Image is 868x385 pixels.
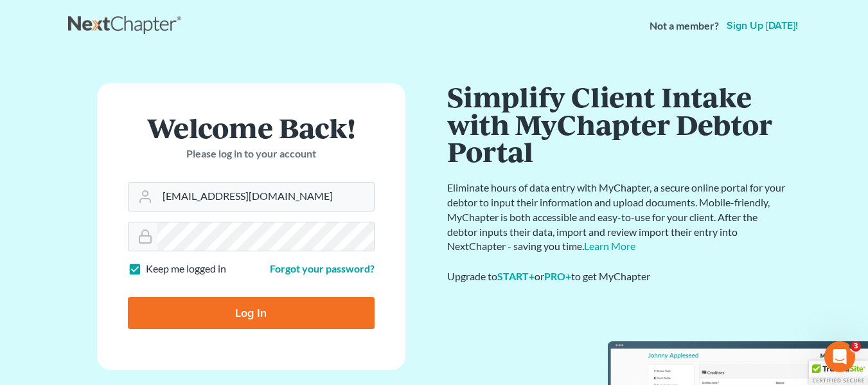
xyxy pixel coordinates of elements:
[270,262,375,274] a: Forgot your password?
[724,21,801,31] a: Sign up [DATE]!
[128,114,375,141] h1: Welcome Back!
[650,19,719,33] strong: Not a member?
[497,270,535,282] a: START+
[824,341,855,372] iframe: Intercom live chat
[157,183,374,211] input: Email Address
[544,270,571,282] a: PRO+
[447,269,788,284] div: Upgrade to or to get MyChapter
[128,147,375,161] p: Please log in to your account
[584,240,635,252] a: Learn More
[851,341,861,352] span: 3
[128,297,375,329] input: Log In
[447,181,788,254] p: Eliminate hours of data entry with MyChapter, a secure online portal for your debtor to input the...
[146,262,226,276] label: Keep me logged in
[447,83,788,165] h1: Simplify Client Intake with MyChapter Debtor Portal
[809,361,868,385] div: TrustedSite Certified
